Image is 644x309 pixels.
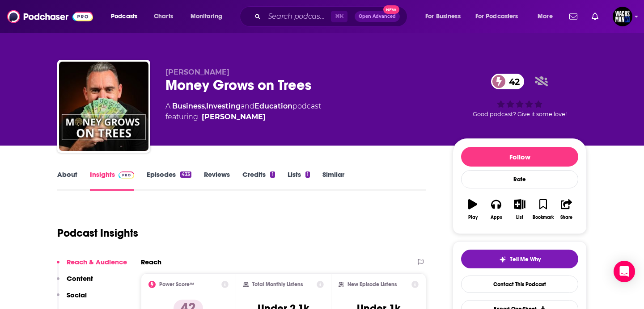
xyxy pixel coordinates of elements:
input: Search podcasts, credits, & more... [264,9,331,24]
button: Share [555,193,578,225]
button: Show profile menu [613,7,632,26]
span: Podcasts [111,10,137,23]
p: Reach & Audience [67,258,127,266]
h2: New Episode Listens [347,281,397,288]
button: open menu [531,9,564,24]
span: Tell Me Why [510,256,541,263]
a: Education [254,102,292,110]
span: and [241,102,254,110]
a: Charts [148,9,178,24]
a: Business [172,102,205,110]
a: Lists1 [288,170,310,191]
a: Credits1 [242,170,275,191]
span: For Business [425,10,461,23]
span: New [383,5,399,14]
button: tell me why sparkleTell Me Why [461,250,578,268]
span: For Podcasters [475,10,518,23]
button: Apps [484,193,508,225]
img: Podchaser Pro [119,171,134,179]
button: Social [57,291,87,307]
div: Bookmark [533,215,554,220]
button: Play [461,193,484,225]
button: Follow [461,147,578,167]
span: More [538,10,553,23]
p: Content [67,274,93,283]
span: Monitoring [191,10,222,23]
div: List [516,215,523,220]
img: User Profile [613,7,632,26]
button: open menu [470,9,531,24]
div: Search podcasts, credits, & more... [248,6,416,27]
div: A podcast [165,101,321,122]
h2: Power Score™ [159,281,194,288]
div: 42Good podcast? Give it some love! [453,68,587,123]
a: Show notifications dropdown [588,9,602,24]
button: open menu [184,9,234,24]
button: Content [57,274,93,291]
span: , [205,102,206,110]
a: Similar [322,170,344,191]
div: 1 [305,171,310,178]
img: Podchaser - Follow, Share and Rate Podcasts [7,8,93,25]
p: Social [67,291,87,299]
div: 433 [180,171,191,178]
div: 1 [270,171,275,178]
a: Contact This Podcast [461,276,578,293]
div: Share [560,215,572,220]
button: Reach & Audience [57,258,127,274]
h1: Podcast Insights [57,226,138,240]
a: Reviews [204,170,230,191]
button: List [508,193,531,225]
div: [PERSON_NAME] [202,112,266,122]
a: 42 [491,74,524,89]
a: About [57,170,77,191]
span: Charts [154,10,173,23]
img: tell me why sparkle [499,256,506,263]
a: InsightsPodchaser Pro [90,170,134,191]
button: open menu [419,9,472,24]
span: [PERSON_NAME] [165,68,229,76]
div: Rate [461,170,578,188]
span: ⌘ K [331,11,347,22]
div: Open Intercom Messenger [614,261,635,282]
span: Good podcast? Give it some love! [473,111,567,117]
button: Bookmark [531,193,555,225]
img: Money Grows on Trees [59,62,148,151]
div: Apps [491,215,502,220]
button: open menu [105,9,149,24]
span: Open Advanced [359,14,396,19]
button: Open AdvancedNew [355,11,400,22]
a: Episodes433 [147,170,191,191]
h2: Total Monthly Listens [252,281,303,288]
a: Investing [206,102,241,110]
span: featuring [165,112,321,122]
span: 42 [500,74,524,89]
a: Show notifications dropdown [566,9,581,24]
div: Play [468,215,478,220]
span: Logged in as WachsmanNY [613,7,632,26]
h2: Reach [141,258,161,266]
